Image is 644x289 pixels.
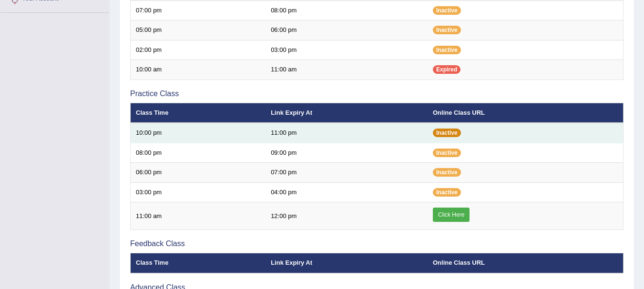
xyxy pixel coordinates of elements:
[266,163,428,183] td: 07:00 pm
[433,65,460,74] span: Expired
[266,0,428,20] td: 08:00 pm
[266,202,428,230] td: 12:00 pm
[266,182,428,202] td: 04:00 pm
[433,6,461,15] span: Inactive
[131,20,266,40] td: 05:00 pm
[266,103,428,123] th: Link Expiry At
[266,123,428,143] td: 11:00 pm
[131,0,266,20] td: 07:00 pm
[433,188,461,197] span: Inactive
[131,182,266,202] td: 03:00 pm
[433,129,461,137] span: Inactive
[433,26,461,34] span: Inactive
[131,202,266,230] td: 11:00 am
[130,239,624,248] h3: Feedback Class
[266,60,428,80] td: 11:00 am
[131,103,266,123] th: Class Time
[131,143,266,163] td: 08:00 pm
[266,40,428,60] td: 03:00 pm
[130,90,624,98] h3: Practice Class
[266,20,428,40] td: 06:00 pm
[266,253,428,273] th: Link Expiry At
[433,208,470,222] a: Click Here
[131,253,266,273] th: Class Time
[131,40,266,60] td: 02:00 pm
[433,149,461,157] span: Inactive
[131,163,266,183] td: 06:00 pm
[428,253,624,273] th: Online Class URL
[433,46,461,54] span: Inactive
[131,60,266,80] td: 10:00 am
[433,168,461,177] span: Inactive
[131,123,266,143] td: 10:00 pm
[266,143,428,163] td: 09:00 pm
[428,103,624,123] th: Online Class URL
